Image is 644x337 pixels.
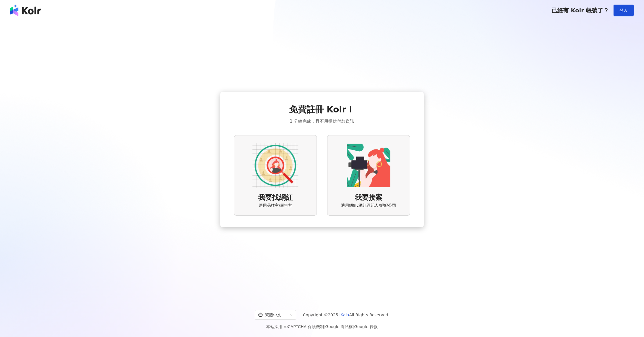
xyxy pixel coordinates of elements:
span: Copyright © 2025 All Rights Reserved. [303,311,390,318]
span: 免費註冊 Kolr！ [289,104,355,116]
span: 我要接案 [355,193,382,203]
img: logo [10,5,41,16]
img: KOL identity option [346,142,392,188]
a: Google 條款 [354,324,378,329]
button: 登入 [614,5,634,16]
span: 適用網紅/網紅經紀人/經紀公司 [341,203,396,208]
span: 已經有 Kolr 帳號了？ [551,7,609,14]
span: | [324,324,325,329]
span: 登入 [620,8,628,13]
img: AD identity option [252,142,298,188]
a: Google 隱私權 [325,324,353,329]
span: 1 分鐘完成，且不用提供付款資訊 [290,118,354,125]
span: 適用品牌主/廣告方 [259,203,292,208]
span: 本站採用 reCAPTCHA 保護機制 [266,323,377,330]
div: 繁體中文 [258,310,287,319]
span: | [353,324,354,329]
a: iKala [340,313,349,317]
span: 我要找網紅 [258,193,293,203]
